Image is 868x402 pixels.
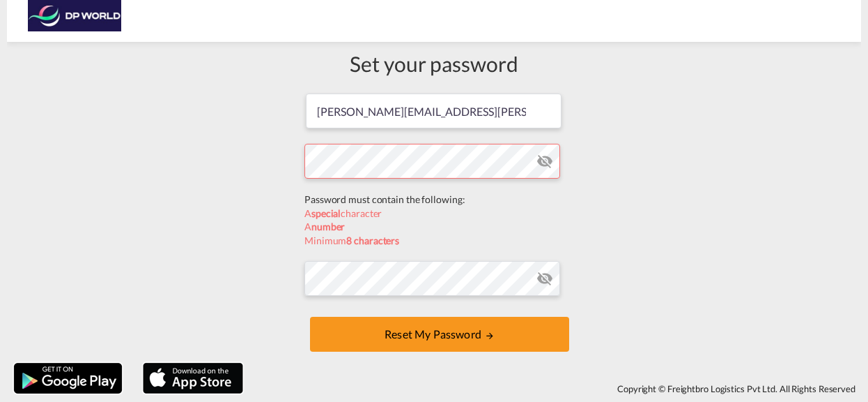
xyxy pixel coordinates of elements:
[141,362,245,395] img: apple.png
[250,377,861,401] div: Copyright © Freightbro Logistics Pvt Ltd. All Rights Reserved
[306,94,561,128] input: Email address
[13,362,123,395] img: google.png
[304,207,564,221] div: A character
[304,49,564,78] div: Set your password
[346,234,399,246] b: 8 characters
[304,234,564,248] div: Minimum
[304,193,564,207] div: Password must contain the following:
[304,220,564,234] div: A
[311,221,345,232] b: number
[310,317,569,352] button: UPDATE MY PASSWORD
[536,153,553,170] md-icon: icon-eye-off
[536,270,553,287] md-icon: icon-eye-off
[311,207,341,219] b: special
